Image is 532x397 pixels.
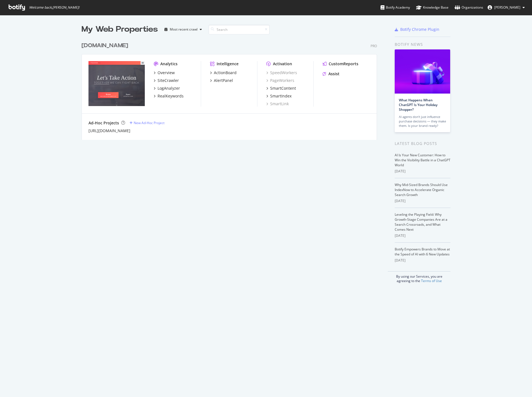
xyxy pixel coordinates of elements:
button: Most recent crawl [162,25,204,34]
span: Welcome back, [PERSON_NAME] ! [29,5,79,10]
a: SmartIndex [266,93,292,99]
div: Most recent crawl [170,28,197,31]
div: [DATE] [395,198,450,203]
div: My Web Properties [82,24,158,35]
a: LogAnalyzer [154,86,180,91]
a: PageWorkers [266,78,294,83]
input: Search [209,25,270,34]
div: [DATE] [395,258,450,263]
div: Analytics [160,61,178,67]
a: Why Mid-Sized Brands Should Use IndexNow to Accelerate Organic Search Growth [395,182,448,197]
div: SmartContent [270,86,296,91]
img: What Happens When ChatGPT Is Your Holiday Shopper? [395,49,450,94]
a: New Ad-Hoc Project [130,120,164,125]
div: Overview [158,70,175,76]
a: Botify Chrome Plugin [395,27,439,32]
div: CustomReports [329,61,358,67]
a: SpeedWorkers [266,70,297,76]
span: Patrick Hanan [494,5,520,10]
div: AlertPanel [214,78,233,83]
div: Botify Chrome Plugin [400,27,439,32]
div: By using our Services, you are agreeing to the [388,271,450,283]
div: Botify Academy [381,5,410,10]
a: [DOMAIN_NAME] [82,42,130,50]
div: New Ad-Hoc Project [134,120,164,125]
div: LogAnalyzer [158,86,180,91]
a: ActionBoard [210,70,237,76]
a: AlertPanel [210,78,233,83]
a: CustomReports [323,61,358,67]
div: Intelligence [217,61,239,67]
a: SiteCrawler [154,78,179,83]
div: Knowledge Base [416,5,449,10]
div: AI agents don’t just influence purchase decisions — they make them. Is your brand ready? [399,115,446,128]
div: Latest Blog Posts [395,140,450,147]
div: RealKeywords [158,93,184,99]
div: Pro [371,44,377,48]
a: Overview [154,70,175,76]
a: [URL][DOMAIN_NAME] [88,128,130,134]
div: [DATE] [395,169,450,174]
div: Activation [273,61,292,67]
a: SmartLink [266,101,289,107]
a: What Happens When ChatGPT Is Your Holiday Shopper? [399,98,437,112]
div: Assist [328,71,340,77]
img: classaction.org [88,61,145,106]
div: Organizations [455,5,483,10]
div: SiteCrawler [158,78,179,83]
div: Botify news [395,41,450,47]
a: Botify Empowers Brands to Move at the Speed of AI with 6 New Updates [395,247,450,257]
button: [PERSON_NAME] [483,3,529,12]
a: Leveling the Playing Field: Why Growth-Stage Companies Are at a Search Crossroads, and What Comes... [395,212,447,232]
div: grid [82,35,381,140]
a: SmartContent [266,86,296,91]
a: Terms of Use [421,278,442,283]
div: ActionBoard [214,70,237,76]
div: SmartIndex [270,93,292,99]
a: Assist [323,71,340,77]
div: Ad-Hoc Projects [88,120,119,126]
a: RealKeywords [154,93,184,99]
a: AI Is Your New Customer: How to Win the Visibility Battle in a ChatGPT World [395,153,450,167]
div: [DOMAIN_NAME] [82,42,128,50]
div: [DATE] [395,233,450,238]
